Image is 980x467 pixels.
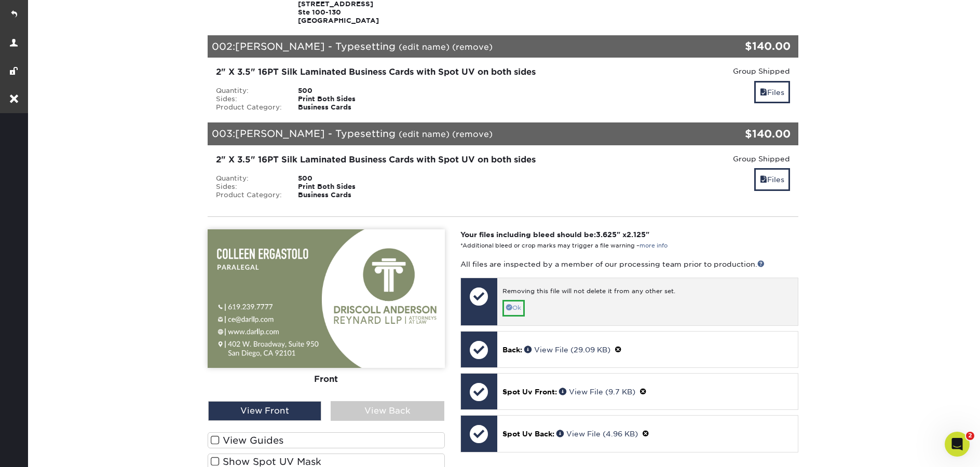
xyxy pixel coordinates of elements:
[754,81,790,103] a: Files
[399,129,450,139] a: (edit name)
[208,87,290,95] div: Quantity:
[235,40,396,52] span: [PERSON_NAME] - Typesetting
[502,346,522,354] span: Back:
[452,129,493,139] a: (remove)
[460,242,668,249] small: *Additional bleed or crop marks may trigger a file warning –
[760,88,767,97] span: files
[290,87,405,95] div: 500
[331,401,444,421] div: View Back
[700,38,791,54] div: $140.00
[460,230,649,239] strong: Your files including bleed should be: " x "
[290,191,405,199] div: Business Cards
[760,175,767,184] span: files
[524,346,610,354] a: View File (29.09 KB)
[556,430,638,438] a: View File (4.96 KB)
[290,103,405,112] div: Business Cards
[290,95,405,103] div: Print Both Sides
[208,35,700,58] div: 002:
[208,174,290,183] div: Quantity:
[399,42,450,52] a: (edit name)
[208,103,290,112] div: Product Category:
[502,430,554,438] span: Spot Uv Back:
[460,259,798,269] p: All files are inspected by a member of our processing team prior to production.
[452,42,493,52] a: (remove)
[290,174,405,183] div: 500
[208,122,700,145] div: 003:
[216,66,593,78] div: 2" X 3.5" 16PT Silk Laminated Business Cards with Spot UV on both sides
[700,126,791,142] div: $140.00
[216,154,593,166] div: 2" X 3.5" 16PT Silk Laminated Business Cards with Spot UV on both sides
[208,95,290,103] div: Sides:
[609,66,790,76] div: Group Shipped
[502,300,525,316] a: Ok
[235,128,396,139] span: [PERSON_NAME] - Typesetting
[754,168,790,190] a: Files
[966,432,974,440] span: 2
[208,191,290,199] div: Product Category:
[502,388,557,396] span: Spot Uv Front:
[627,230,646,239] span: 2.125
[208,432,445,448] label: View Guides
[290,183,405,191] div: Print Both Sides
[559,388,635,396] a: View File (9.7 KB)
[945,432,970,457] iframe: Intercom live chat
[208,183,290,191] div: Sides:
[502,287,793,300] div: Removing this file will not delete it from any other set.
[596,230,617,239] span: 3.625
[208,401,321,421] div: View Front
[639,242,668,249] a: more info
[208,368,445,391] div: Front
[609,154,790,164] div: Group Shipped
